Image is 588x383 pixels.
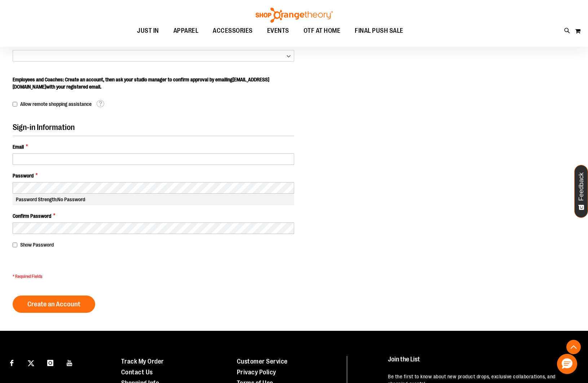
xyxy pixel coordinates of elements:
[13,172,34,179] span: Password
[296,23,348,39] a: OTF AT HOME
[57,197,85,202] span: No Password
[130,23,166,39] a: JUST IN
[13,296,95,313] button: Create an Account
[137,23,159,39] span: JUST IN
[27,300,80,308] span: Create an Account
[25,356,37,369] a: Visit our X page
[260,23,296,39] a: EVENTS
[237,358,288,365] a: Customer Service
[267,23,289,39] span: EVENTS
[348,23,411,39] a: FINAL PUSH SALE
[578,172,585,201] span: Feedback
[173,23,199,39] span: APPAREL
[557,354,577,374] button: Hello, have a question? Let’s chat.
[205,23,260,39] a: ACCESSORIES
[213,23,253,39] span: ACCESSORIES
[237,369,276,376] a: Privacy Policy
[388,356,573,369] h4: Join the List
[13,274,294,280] span: * Required Fields
[13,143,24,150] span: Email
[20,242,54,248] span: Show Password
[28,360,34,366] img: Twitter
[13,77,269,90] span: Employees and Coaches: Create an account, then ask your studio manager to confirm approval by ema...
[355,23,403,39] span: FINAL PUSH SALE
[304,23,341,39] span: OTF AT HOME
[13,123,75,132] span: Sign-in Information
[44,356,57,369] a: Visit our Instagram page
[13,194,294,205] div: Password Strength:
[166,23,206,39] a: APPAREL
[574,165,588,218] button: Feedback - Show survey
[63,356,76,369] a: Visit our Youtube page
[566,340,581,354] button: Back To Top
[121,358,164,365] a: Track My Order
[5,356,18,369] a: Visit our Facebook page
[121,369,153,376] a: Contact Us
[255,8,334,23] img: Shop Orangetheory
[20,101,92,107] span: Allow remote shopping assistance
[13,212,51,220] span: Confirm Password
